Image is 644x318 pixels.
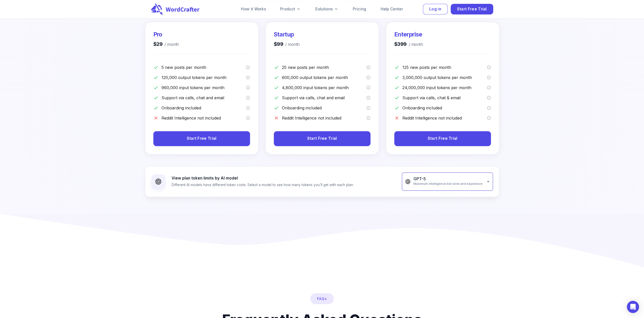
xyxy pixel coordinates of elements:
[394,41,423,48] h4: $399
[402,95,487,101] p: Support via calls, chat & email
[172,175,354,181] p: View plan token limits by AI model
[283,41,299,48] span: / month
[487,116,491,120] svg: Reddit Intelligence is a premium add-on that must be purchased separately. It provides Reddit dat...
[487,86,491,90] svg: Input tokens are the words you provide to the AI model as instructions. You can think of tokens a...
[394,131,491,146] button: Start Free Trial
[402,105,487,111] p: Onboarding included
[347,4,372,14] a: Pricing
[402,172,493,191] div: GPT-5Maximum intelligence but slow and expensive
[366,116,370,120] svg: Reddit Intelligence is a premium add-on that must be purchased separately. It provides Reddit dat...
[451,4,493,15] button: Start Free Trial
[627,301,639,313] div: Open Intercom Messenger
[402,74,487,81] p: 3,000,000 output tokens per month
[282,95,366,101] p: Support via calls, chat and email
[487,75,491,79] svg: Output tokens are the words/characters the model generates in response to your instructions. You ...
[282,64,366,70] p: 25 new posts per month
[406,41,423,48] span: / month
[282,74,366,81] p: 600,000 output tokens per month
[402,85,487,91] p: 24,000,000 input tokens per month
[457,6,487,13] span: Start Free Trial
[246,75,250,79] svg: Output tokens are the words/characters the model generates in response to your instructions. You ...
[282,85,366,91] p: 4,800,000 input tokens per month
[246,96,250,100] svg: We offer support via calls, chat and email to our customers with the pro plan
[366,75,370,79] svg: Output tokens are the words/characters the model generates in response to your instructions. You ...
[161,105,246,111] p: Onboarding included
[161,64,246,70] p: 5 new posts per month
[161,95,246,101] p: Support via calls, chat and email
[162,41,179,48] span: / month
[153,41,179,48] h4: $29
[374,4,409,14] a: Help Center
[366,96,370,100] svg: We offer support via calls, chat and email to our customers with the startup plan
[366,65,370,69] svg: A post is a new piece of content, an imported content for optimization or a content brief.
[246,65,250,69] svg: A post is a new piece of content, an imported content for optimization or a content brief.
[366,106,370,110] svg: We offer a hands-on onboarding for the entire team for customers with the startup plan. Our struc...
[235,4,272,14] a: How it Works
[274,41,300,48] h4: $99
[423,4,448,15] button: Log in
[282,115,366,121] p: Reddit Intelligence not included
[282,105,366,111] p: Onboarding included
[161,85,246,91] p: 960,000 input tokens per month
[246,86,250,90] svg: Input tokens are the words you provide to the AI model as instructions. You can think of tokens a...
[274,4,307,14] a: Product
[428,135,458,142] span: Start Free Trial
[307,135,337,142] span: Start Free Trial
[153,131,250,146] button: Start Free Trial
[487,65,491,69] svg: A post is a new piece of content, an imported content for optimization or a content brief.
[394,30,423,38] h3: Enterprise
[413,181,483,186] span: Maximum intelligence but slow and expensive
[309,4,345,14] a: Solutions
[366,86,370,90] svg: Input tokens are the words you provide to the AI model as instructions. You can think of tokens a...
[153,30,179,38] h3: Pro
[402,64,487,70] p: 125 new posts per month
[429,6,441,13] span: Log in
[274,30,300,38] h3: Startup
[487,96,491,100] svg: We offer support via calls, chat and email to our customers with the enterprise plan
[274,131,370,146] button: Start Free Trial
[155,178,161,185] img: GPT-5
[161,115,246,121] p: Reddit Intelligence not included
[413,176,483,181] p: GPT-5
[246,106,250,110] svg: We offer a hands-on onboarding for the entire team for customers with the pro plan. Our structure...
[246,116,250,120] svg: Reddit Intelligence is a premium add-on that must be purchased separately. It provides Reddit dat...
[161,74,246,81] p: 120,000 output tokens per month
[487,106,491,110] svg: We offer a hands-on onboarding for the entire team for customers with the startup plan. Our struc...
[172,182,354,187] p: Different AI models have different token costs. Select a model to see how many tokens you'll get ...
[187,135,217,142] span: Start Free Trial
[402,115,487,121] p: Reddit Intelligence not included
[311,294,333,303] p: FAQs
